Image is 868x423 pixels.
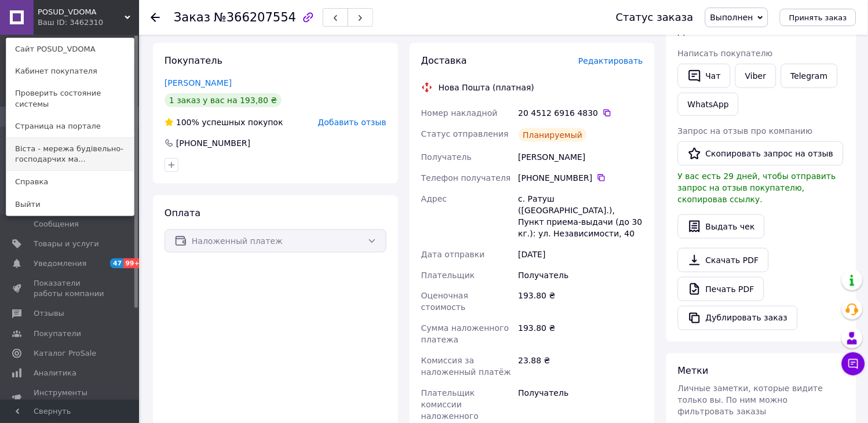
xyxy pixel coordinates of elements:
[421,152,472,162] span: Получатель
[842,352,865,375] button: Чат с покупателем
[421,55,467,66] span: Доставка
[6,82,134,115] a: Проверить состояние системы
[421,129,509,138] span: Статус отправления
[421,324,509,345] span: Сумма наложенного платежа
[519,172,643,184] div: [PHONE_NUMBER]
[780,9,856,26] button: Принять заказ
[165,78,232,87] a: [PERSON_NAME]
[6,38,134,60] a: Сайт POSUD_VDOMA
[678,248,769,272] a: Скачать PDF
[516,188,645,244] div: с. Ратуш ([GEOGRAPHIC_DATA].), Пункт приема-выдачи (до 30 кг.): ул. Независимости, 40
[165,207,200,218] span: Оплата
[34,348,96,359] span: Каталог ProSale
[678,306,798,330] button: Дублировать заказ
[516,265,645,286] div: Получатель
[678,64,731,88] button: Чат
[174,10,210,24] span: Заказ
[516,286,645,318] div: 193.80 ₴
[678,366,709,377] span: Метки
[516,147,645,167] div: [PERSON_NAME]
[34,219,79,229] span: Сообщения
[678,384,823,417] span: Личные заметки, которые видите только вы. По ним можно фильтровать заказы
[6,115,134,137] a: Страница на портале
[34,258,86,269] span: Уведомления
[165,116,283,128] div: успешных покупок
[6,60,134,82] a: Кабинет покупателя
[38,7,125,17] span: POSUD_VDOMA
[781,64,838,88] a: Telegram
[678,93,739,116] a: WhatsApp
[34,388,107,409] span: Инструменты вебмастера и SEO
[678,126,813,136] span: Запрос на отзыв про компанию
[123,258,143,268] span: 99+
[165,55,223,66] span: Покупатель
[34,329,81,339] span: Покупатели
[421,250,485,259] span: Дата отправки
[34,308,64,319] span: Отзывы
[678,141,844,166] button: Скопировать запрос на отзыв
[6,171,134,193] a: Справка
[710,13,753,22] span: Выполнен
[436,82,537,93] div: Нова Пошта (платная)
[421,271,475,280] span: Плательщик
[6,138,134,170] a: Віста - мережа будівельно-господарчих ма...
[678,277,764,301] a: Печать PDF
[421,173,511,183] span: Телефон получателя
[34,368,76,378] span: Аналитика
[176,118,199,127] span: 100%
[678,25,724,37] span: Действия
[421,356,511,377] span: Комиссия за наложенный платёж
[519,128,588,142] div: Планируемый
[516,318,645,351] div: 193.80 ₴
[110,258,123,268] span: 47
[165,93,282,107] div: 1 заказ у вас на 193,80 ₴
[789,13,847,22] span: Принять заказ
[421,194,447,203] span: Адрес
[519,107,643,119] div: 20 4512 6916 4830
[421,108,498,118] span: Номер накладной
[34,278,107,299] span: Показатели работы компании
[34,239,99,249] span: Товары и услуги
[175,137,251,149] div: [PHONE_NUMBER]
[735,64,776,88] a: Viber
[516,351,645,383] div: 23.88 ₴
[678,214,765,239] button: Выдать чек
[421,291,468,312] span: Оценочная стоимость
[616,12,694,23] div: Статус заказа
[6,194,134,216] a: Выйти
[214,10,296,24] span: №366207554
[516,244,645,265] div: [DATE]
[38,17,86,28] div: Ваш ID: 3462310
[678,172,836,204] span: У вас есть 29 дней, чтобы отправить запрос на отзыв покупателю, скопировав ссылку.
[678,49,773,58] span: Написать покупателю
[151,12,160,23] div: Вернуться назад
[578,56,643,65] span: Редактировать
[318,118,386,127] span: Добавить отзыв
